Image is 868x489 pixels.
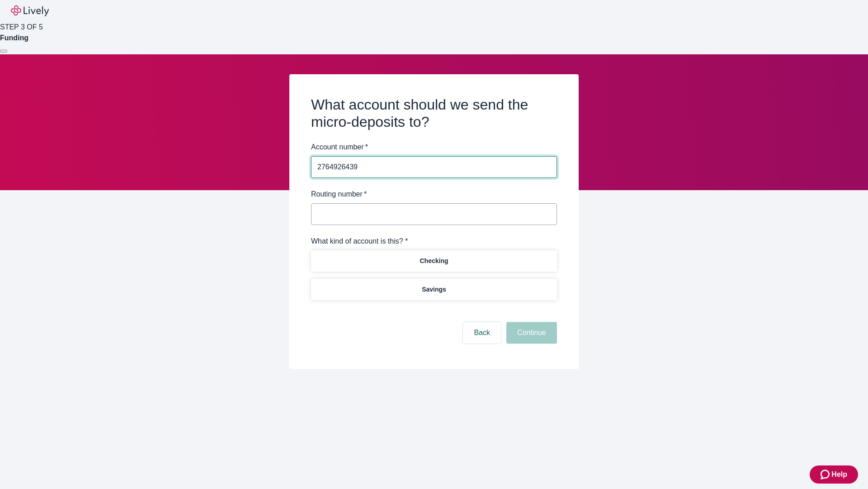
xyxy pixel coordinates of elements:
[311,250,557,272] button: Checking
[311,96,557,131] h2: What account should we send the micro-deposits to?
[311,236,408,247] label: What kind of account is this? *
[11,5,49,16] img: Lively
[311,142,368,153] label: Account number
[810,465,858,484] button: Zendesk support iconHelp
[311,189,367,200] label: Routing number
[422,285,446,294] p: Savings
[821,469,831,480] svg: Zendesk support icon
[463,322,501,344] button: Back
[420,256,448,266] p: Checking
[831,469,847,480] span: Help
[311,279,557,300] button: Savings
